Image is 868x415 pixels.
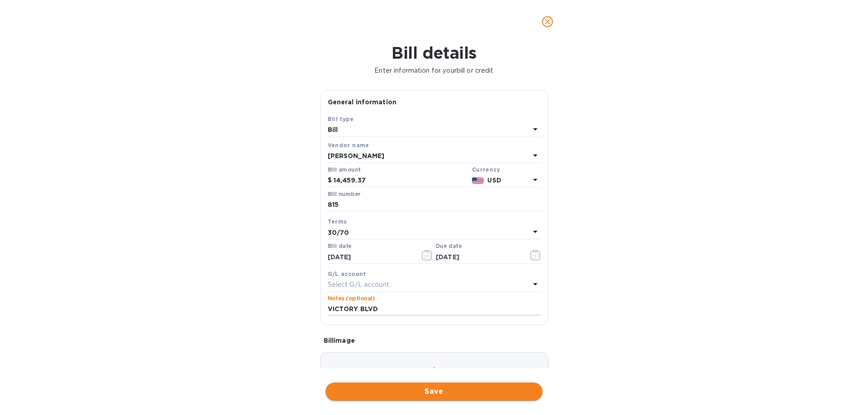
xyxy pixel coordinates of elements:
button: close [537,11,558,33]
input: Enter notes [328,303,541,316]
b: USD [487,177,501,184]
input: Due date [436,250,521,264]
b: G/L account [328,270,366,277]
input: $ Enter bill amount [334,174,468,187]
button: Save [325,382,542,401]
b: Vendor name [328,142,369,149]
label: Due date [436,244,462,249]
p: Enter information for your bill or credit [7,66,861,75]
label: Notes (optional) [328,296,375,301]
span: Save [333,386,535,397]
p: Select G/L account [328,280,389,289]
input: Select date [328,250,413,264]
b: Bill type [328,116,354,122]
b: 30/70 [328,229,349,236]
b: General information [328,98,397,106]
h1: Bill details [7,43,861,62]
label: Bill amount [328,167,360,173]
b: [PERSON_NAME] [328,152,385,159]
label: Bill date [328,244,352,249]
img: USD [472,177,484,184]
div: $ [328,174,334,187]
b: Terms [328,218,347,225]
b: Bill [328,126,338,133]
b: Currency [472,166,500,173]
p: Bill image [324,336,545,345]
input: Enter bill number [328,198,541,212]
label: Bill number [328,191,360,197]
